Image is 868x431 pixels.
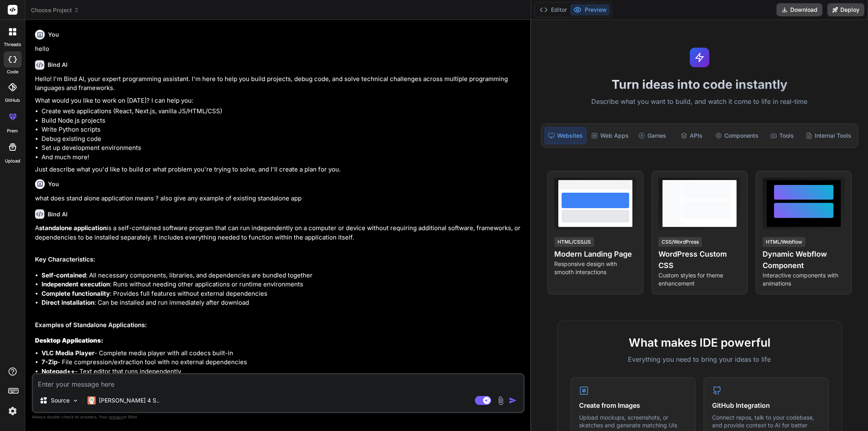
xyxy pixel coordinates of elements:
[35,336,103,344] strong: Desktop Applications:
[634,127,671,144] div: Games
[658,248,741,271] h4: WordPress Custom CSS
[35,44,523,54] p: hello
[42,349,94,357] strong: VLC Media Player
[42,116,523,125] li: Build Node.js projects
[554,237,594,247] div: HTML/CSS/JS
[536,4,570,15] button: Editor
[31,6,79,14] span: Choose Project
[554,260,636,276] p: Responsive design with smooth interactions
[712,400,820,410] h4: GitHub Integration
[673,127,710,144] div: APIs
[42,290,110,297] strong: Complete functionality
[42,349,523,358] li: - Complete media player with all codecs built-in
[7,68,18,75] label: code
[99,396,160,405] p: [PERSON_NAME] 4 S..
[509,396,517,405] img: icon
[42,367,75,375] strong: Notepad++
[802,127,855,144] div: Internal Tools
[42,280,523,289] li: : Runs without needing other applications or runtime environments
[35,75,523,93] p: Hello! I'm Bind AI, your expert programming assistant. I'm here to help you build projects, debug...
[7,128,18,134] label: prem
[35,224,523,242] p: A is a self-contained software program that can run independently on a computer or device without...
[35,96,523,106] p: What would you like to work on [DATE]? I can help you:
[4,41,21,48] label: threads
[536,77,863,92] h1: Turn ideas into code instantly
[42,271,523,280] li: : All necessary components, libraries, and dependencies are bundled together
[588,127,632,144] div: Web Apps
[658,271,741,288] p: Custom styles for theme enhancement
[571,354,829,364] p: Everything you need to bring your ideas to life
[42,358,57,366] strong: 7-Zip
[42,299,94,306] strong: Direct installation
[48,61,68,69] h6: Bind AI
[5,158,20,165] label: Upload
[496,396,505,405] img: attachment
[6,404,20,418] img: settings
[571,334,829,351] h2: What makes IDE powerful
[763,127,801,144] div: Tools
[544,127,586,144] div: Websites
[570,4,610,15] button: Preview
[763,248,845,271] h4: Dynamic Webflow Component
[554,248,636,260] h4: Modern Landing Page
[776,3,822,16] button: Download
[5,97,20,104] label: GitHub
[712,127,762,144] div: Components
[48,31,59,39] h6: You
[42,271,86,279] strong: Self-contained
[42,298,523,308] li: : Can be installed and run immediately after download
[32,413,525,421] p: Always double-check its answers. Your in Bind
[39,224,107,232] strong: standalone application
[42,153,523,162] li: And much more!
[42,125,523,134] li: Write Python scripts
[42,143,523,153] li: Set up development environments
[42,358,523,367] li: - File compression/extraction tool with no external dependencies
[536,97,863,107] p: Describe what you want to build, and watch it come to life in real-time
[579,400,687,410] h4: Create from Images
[42,280,110,288] strong: Independent execution
[763,237,805,247] div: HTML/Webflow
[109,414,124,419] span: privacy
[48,180,59,188] h6: You
[35,194,523,203] p: what does stand alone application means ? also give any example of existing standalone app
[87,396,96,405] img: Claude 4 Sonnet
[42,289,523,299] li: : Provides full features without external dependencies
[42,134,523,144] li: Debug existing code
[42,107,523,116] li: Create web applications (React, Next.js, vanilla JS/HTML/CSS)
[35,321,523,330] h2: Examples of Standalone Applications:
[763,271,845,288] p: Interactive components with animations
[42,367,523,376] li: - Text editor that runs independently
[72,397,79,404] img: Pick Models
[48,210,68,218] h6: Bind AI
[35,255,523,264] h2: Key Characteristics:
[658,237,702,247] div: CSS/WordPress
[35,165,523,174] p: Just describe what you'd like to build or what problem you're trying to solve, and I'll create a ...
[51,396,70,405] p: Source
[827,3,864,16] button: Deploy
